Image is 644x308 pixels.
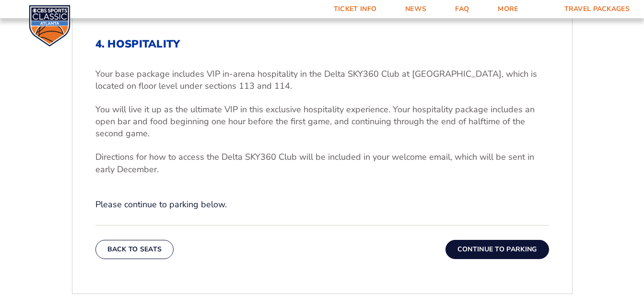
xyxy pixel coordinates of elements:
[95,68,549,92] p: Your base package includes VIP in-arena hospitality in the Delta SKY360 Club at [GEOGRAPHIC_DATA]...
[29,5,70,47] img: CBS Sports Classic
[95,151,549,175] p: Directions for how to access the Delta SKY360 Club will be included in your welcome email, which ...
[95,240,174,259] button: Back To Seats
[445,240,549,259] button: Continue To Parking
[95,104,549,140] p: You will live it up as the ultimate VIP in this exclusive hospitality experience. Your hospitalit...
[95,38,549,50] h2: 4. Hospitality
[95,199,549,211] p: Please continue to parking below.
